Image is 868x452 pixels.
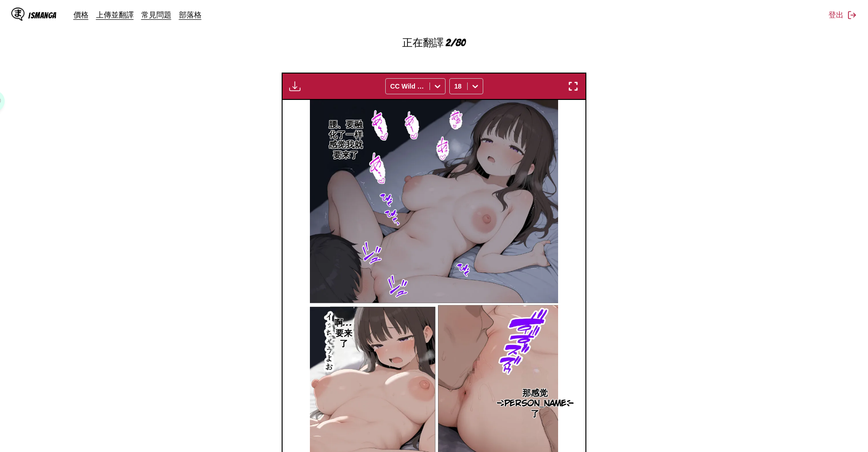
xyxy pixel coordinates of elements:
button: 登出 [828,10,857,20]
a: 部落格 [179,10,202,19]
p: 啊…要来了 [330,316,357,350]
a: 常見問題 [141,10,171,19]
p: 那感觉[PERSON_NAME]了 [495,386,576,420]
a: IsManga LogoIsManga [11,8,73,23]
img: Sign out [847,10,857,20]
img: Download translated images [289,81,300,92]
p: 正在翻譯 2/80 [340,36,528,50]
img: Enter fullscreen [568,81,579,92]
img: Manga Panel [310,100,559,452]
a: 上傳並翻譯 [96,10,134,19]
p: 腰、要融化了一样感觉我就要来了 [324,117,366,162]
a: 價格 [73,10,89,19]
div: IsManga [28,11,57,20]
img: IsManga Logo [11,8,24,21]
